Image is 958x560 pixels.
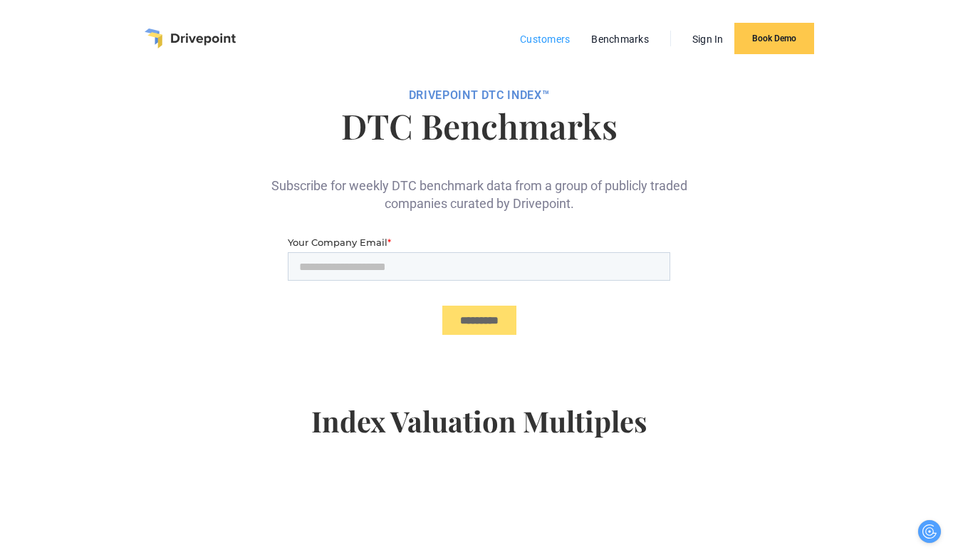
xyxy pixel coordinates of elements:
div: DRIVEPOiNT DTC Index™ [119,88,840,103]
a: Sign In [685,30,731,48]
h4: Index Valuation Multiples [119,404,840,461]
a: Benchmarks [584,30,656,48]
a: home [145,28,236,48]
a: Customers [513,30,577,48]
iframe: Form 0 [288,235,670,347]
a: Book Demo [734,23,814,54]
h1: DTC Benchmarks [119,108,840,142]
div: Subscribe for weekly DTC benchmark data from a group of publicly traded companies curated by Driv... [266,154,693,212]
